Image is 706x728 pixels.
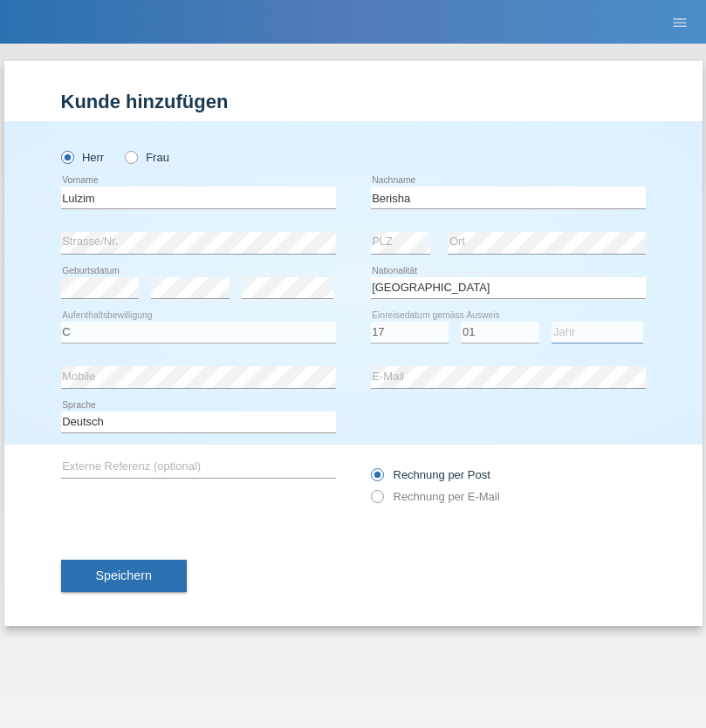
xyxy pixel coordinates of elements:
a: menu [662,17,697,27]
span: Speichern [96,568,152,582]
label: Frau [125,151,169,164]
button: Speichern [61,560,187,593]
input: Frau [125,151,136,162]
i: menu [671,14,689,31]
input: Rechnung per E-Mail [371,490,382,512]
label: Rechnung per E-Mail [371,490,500,503]
label: Rechnung per Post [371,468,490,481]
h1: Kunde hinzufügen [61,91,646,112]
label: Herr [61,151,105,164]
input: Rechnung per Post [371,468,382,490]
input: Herr [61,151,72,162]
